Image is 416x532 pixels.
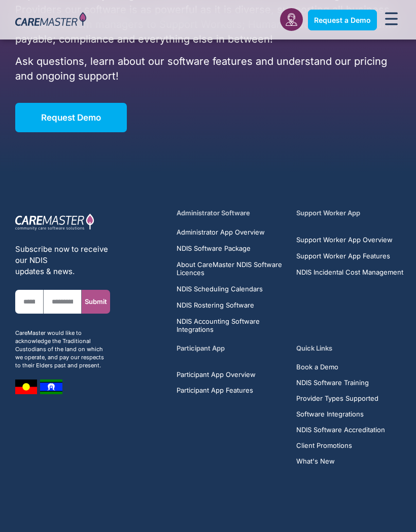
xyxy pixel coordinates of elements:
[296,395,406,402] a: Provider Types Supported
[296,410,364,418] span: Software Integrations
[177,260,286,277] a: About CareMaster NDIS Software Licences
[13,410,219,419] span: I’m a new NDIS provider or I’m about to set up my NDIS business
[177,387,286,394] a: Participant App Features
[40,379,62,394] img: image 8
[314,16,371,24] span: Request a Demo
[82,290,110,314] button: Submit
[296,379,406,387] a: NDIS Software Training
[296,363,338,371] span: Book a Demo
[296,363,406,371] a: Book a Demo
[296,410,406,418] a: Software Integrations
[177,301,254,309] span: NDIS Rostering Software
[296,268,403,276] span: NDIS Incidental Cost Management
[15,103,127,132] a: Request Demo
[15,12,86,28] img: CareMaster Logo
[296,252,406,260] a: Support Worker App Features
[132,1,166,9] span: Last Name
[3,424,11,432] input: I have an existing NDIS business and need software to operate better
[3,125,264,134] label: Please complete this required field.
[296,442,352,449] span: Client Promotions
[41,112,101,123] span: Request Demo
[15,329,110,369] div: CareMaster would like to acknowledge the Traditional Custodians of the land on which we operate, ...
[296,344,406,353] h5: Quick Links
[3,440,241,457] span: I have an existing NDIS business and my current software isn’t providing everything I need
[296,442,406,449] a: Client Promotions
[296,426,406,434] a: NDIS Software Accreditation
[296,395,378,402] span: Provider Types Supported
[296,236,393,244] span: Support Worker App Overview
[296,252,390,260] span: Support Worker App Features
[296,236,406,244] a: Support Worker App Overview
[177,285,263,293] span: NDIS Scheduling Calendars
[15,213,94,231] img: CareMaster Logo Part
[177,285,286,293] a: NDIS Scheduling Calendars
[15,244,110,277] div: Subscribe now to receive our NDIS updates & news.
[177,228,286,236] a: Administrator App Overview
[177,244,251,252] span: NDIS Software Package
[177,301,286,309] a: NDIS Rostering Software
[177,228,265,236] span: Administrator App Overview
[177,244,286,252] a: NDIS Software Package
[308,10,377,30] a: Request a Demo
[296,458,406,465] a: What's New
[3,409,11,417] input: I’m a new NDIS provider or I’m about to set up my NDIS business
[15,54,401,84] p: Ask questions, learn about our software features and understand our pricing and ongoing support!
[296,458,335,465] span: What's New
[177,317,286,333] a: NDIS Accounting Software Integrations
[296,379,369,387] span: NDIS Software Training
[382,9,401,31] div: Menu Toggle
[15,379,37,394] img: image 7
[13,425,232,433] span: I have an existing NDIS business and need software to operate better
[296,208,406,218] h5: Support Worker App
[3,438,11,446] input: I have an existing NDIS business and my current software isn’t providing everything I need
[177,387,253,394] span: Participant App Features
[177,371,286,378] a: Participant App Overview
[296,426,385,434] span: NDIS Software Accreditation
[177,344,286,353] h5: Participant App
[177,371,256,378] span: Participant App Overview
[3,74,264,83] label: Please complete this required field.
[296,268,406,276] a: NDIS Incidental Cost Management
[85,298,107,306] span: Submit
[177,208,286,218] h5: Administrator Software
